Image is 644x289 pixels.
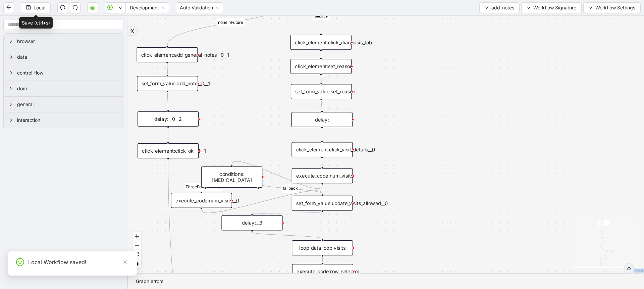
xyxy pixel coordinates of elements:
button: fit view [132,250,141,259]
div: delay:__0__2 [138,111,199,127]
div: click_element:click_ok__0__1 [138,143,199,158]
div: loop_data:loop_visits [292,240,353,255]
g: Edge from conditions:orthovisc to set_form_value:update_visits_allowed__0 [258,183,322,194]
div: click_element:click_diagnosis_tab [290,35,352,50]
div: click_element:click_visit_details__0 [291,142,353,157]
div: set_form_value:update_visits_allowed__0 [292,196,353,211]
span: Workflow Signature [533,4,576,11]
div: click_element:set_reason [290,59,352,74]
span: close [123,259,127,264]
button: undo [57,2,68,13]
div: execute_code:row_selector [292,264,353,279]
div: Local Workflow saved! [28,258,129,266]
g: Edge from execute_code:num_visits__0 to set_form_value:update_visits_allowed__0 [202,191,322,213]
span: undo [60,5,65,10]
span: dom [17,85,118,92]
g: Edge from click_element:add_general_notes__0__1 to set_form_value:add_note__0__1 [167,64,168,74]
div: Graph errors [136,278,636,285]
g: Edge from set_form_value:update_visits_allowed__0 to delay:__3 [252,212,322,213]
span: interaction [17,116,118,124]
div: interaction [4,112,123,128]
div: click_element:add_general_notes__0__1 [137,47,198,62]
div: control-flow [4,65,123,81]
div: data [4,49,123,65]
span: cloud-server [90,5,95,10]
span: control-flow [17,69,118,77]
g: Edge from conditions:orthovisc to execute_code:num_visits__0 [184,183,222,191]
button: downWorkflow Signature [521,2,582,13]
div: general [4,97,123,112]
span: redo [72,5,78,10]
div: dom [4,81,123,96]
div: delay:__3 [221,215,282,231]
div: execute_code:num_visits__0 [171,193,232,208]
g: Edge from click_element:set_reason to set_form_value:set_reason [321,76,321,82]
g: Edge from delay:__3 to loop_data:loop_visits [252,232,322,239]
div: browser [4,34,123,49]
button: downadd-notes [479,2,520,13]
span: browser [17,38,118,45]
span: play-circle [107,5,113,10]
span: Auto Validation [180,3,219,13]
div: Save (ctrl+s) [19,17,53,29]
g: Edge from set_form_value:add_note__0__1 to delay:__0__2 [167,93,168,110]
div: conditions:[MEDICAL_DATA] [201,166,262,188]
button: down [115,2,126,13]
span: smile [16,258,24,266]
div: set_form_value:add_note__0__1 [137,76,198,91]
span: Local [34,4,45,11]
div: execute_code:num_visits [292,168,353,183]
span: right [9,118,13,122]
span: double-right [130,29,135,33]
span: right [9,55,13,59]
g: Edge from execute_code:num_visits to conditions:orthovisc [232,161,322,188]
span: down [589,6,593,10]
span: down [118,6,122,10]
div: set_form_value:set_reason [291,84,352,99]
span: save [26,5,31,10]
span: right [9,39,13,43]
span: down [527,6,531,10]
div: delay: [291,112,353,127]
g: Edge from set_form_value:set_reason to delay: [321,101,322,110]
g: Edge from loop_data:loop_visits to execute_code:row_selector [322,257,323,262]
button: saveLocal [21,2,51,13]
button: zoom out [132,241,141,250]
button: downWorkflow Settings [583,2,641,13]
button: redo [70,2,80,13]
span: general [17,101,118,108]
span: right [9,87,13,91]
span: right [9,71,13,75]
span: Workflow Settings [595,4,635,11]
span: right [9,102,13,106]
span: add-notes [491,4,514,11]
span: data [17,53,118,61]
button: toggle interactivity [132,259,141,268]
button: cloud-server [87,2,98,13]
button: zoom in [132,232,141,241]
button: arrow-left [3,2,14,13]
span: double-right [627,266,631,271]
button: play-circle [105,2,115,13]
span: down [485,6,489,10]
a: React Flow attribution [626,269,643,273]
span: arrow-left [6,5,11,10]
span: Development [130,3,165,13]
